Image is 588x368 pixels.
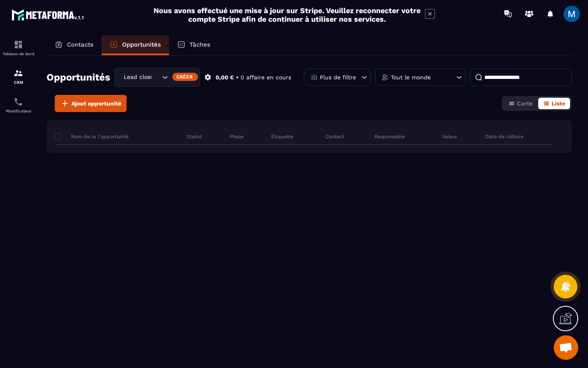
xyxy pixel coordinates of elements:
[55,133,129,140] p: Nom de la l'opportunité
[172,73,198,81] div: Créer
[122,41,161,48] p: Opportunités
[552,100,565,107] span: Liste
[169,36,218,55] a: Tâches
[153,6,421,23] h2: Nous avons effectué une mise à jour sur Stripe. Veuillez reconnecter votre compte Stripe afin de ...
[102,36,169,55] a: Opportunités
[122,73,152,82] span: Lead closing
[554,335,578,360] a: Ouvrir le chat
[2,62,35,91] a: formationformationCRM
[47,36,102,55] a: Contacts
[442,133,457,140] p: Valeur
[241,74,291,81] p: 0 affaire en cours
[2,91,35,119] a: schedulerschedulerPlanificateur
[391,74,431,80] p: Tout le monde
[13,68,23,78] img: formation
[2,109,35,113] p: Planificateur
[189,41,210,48] p: Tâches
[55,95,127,112] button: Ajout opportunité
[374,133,405,140] p: Responsable
[47,69,110,85] h2: Opportunités
[2,34,35,62] a: formationformationTableau de bord
[152,73,160,82] input: Search for option
[538,98,570,109] button: Liste
[236,74,238,81] p: •
[486,133,523,140] p: Date de clôture
[325,133,344,140] p: Contact
[13,97,23,107] img: scheduler
[271,133,293,140] p: Étiquette
[216,74,234,81] p: 0,00 €
[114,68,200,87] div: Search for option
[11,7,85,22] img: logo
[13,40,23,49] img: formation
[320,74,356,80] p: Plus de filtre
[67,41,94,48] p: Contacts
[2,80,35,85] p: CRM
[71,99,121,108] span: Ajout opportunité
[187,133,202,140] p: Statut
[2,52,35,56] p: Tableau de bord
[503,98,537,109] button: Carte
[517,100,532,107] span: Carte
[230,133,244,140] p: Phase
